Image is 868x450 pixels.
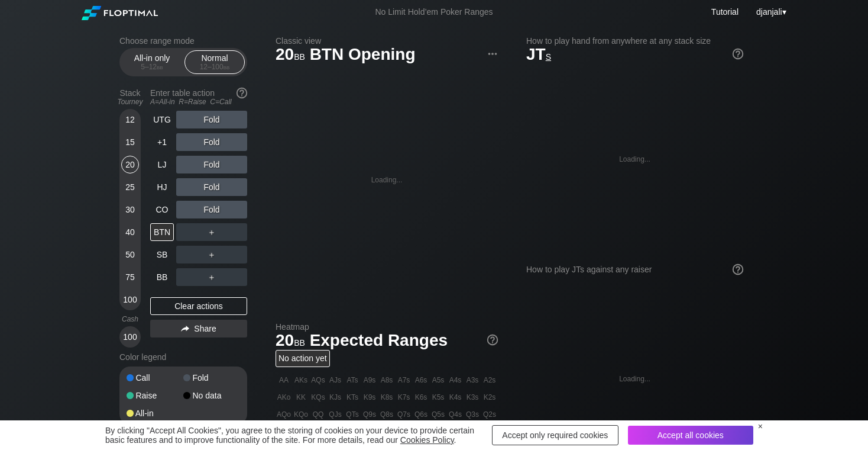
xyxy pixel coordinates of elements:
[150,156,174,173] div: LJ
[413,406,429,423] div: Q6s
[121,133,139,151] div: 15
[447,389,464,406] div: K4s
[119,36,247,46] h2: Choose range mode
[378,406,395,423] div: Q8s
[181,326,189,332] img: share.864f2f62.svg
[361,372,378,388] div: A9s
[396,372,412,388] div: A7s
[430,406,446,423] div: Q5s
[327,389,344,406] div: KJs
[361,406,378,423] div: Q9s
[121,223,139,241] div: 40
[82,6,157,20] img: Floptimal logo
[183,391,240,400] div: No data
[274,46,307,65] span: 20
[121,246,139,263] div: 50
[378,372,395,388] div: A8s
[327,372,344,388] div: AJs
[430,372,446,388] div: A5s
[121,201,139,218] div: 30
[413,389,429,406] div: K6s
[150,297,247,315] div: Clear actions
[378,389,395,406] div: K8s
[294,49,305,62] span: bb
[115,315,145,323] div: Cash
[344,372,361,388] div: ATs
[127,391,183,400] div: Raise
[121,178,139,196] div: 25
[711,7,739,17] a: Tutorial
[224,63,230,71] span: bb
[115,83,145,111] div: Stack
[731,263,744,276] img: help.32db89a4.svg
[150,133,174,151] div: +1
[396,389,412,406] div: K7s
[546,49,551,62] span: s
[486,47,499,60] img: ellipsis.fd386fe8.svg
[492,425,618,445] div: Accept only required cookies
[276,36,498,46] h2: Classic view
[115,98,145,106] div: Tourney
[150,268,174,286] div: BB
[400,435,454,445] a: Cookies Policy
[150,98,247,106] div: A=All-in R=Raise C=Call
[150,201,174,218] div: CO
[150,111,174,128] div: UTG
[121,328,139,346] div: 100
[413,372,429,388] div: A6s
[327,406,344,423] div: QJs
[276,406,292,423] div: AQo
[150,320,247,337] div: Share
[176,268,247,286] div: ＋
[276,330,498,350] h1: Expected Ranges
[121,291,139,308] div: 100
[293,389,309,406] div: KK
[310,389,326,406] div: KQs
[357,7,510,20] div: No Limit Hold’em Poker Ranges
[121,156,139,173] div: 20
[119,348,247,367] div: Color legend
[274,332,307,351] span: 20
[176,223,247,241] div: ＋
[190,63,239,71] div: 12 – 100
[731,47,744,60] img: help.32db89a4.svg
[619,375,650,383] div: Loading...
[150,246,174,263] div: SB
[344,406,361,423] div: QTs
[121,111,139,128] div: 12
[447,406,464,423] div: Q4s
[481,389,498,406] div: K2s
[276,322,498,332] h2: Heatmap
[121,268,139,286] div: 75
[619,155,650,163] div: Loading...
[464,372,481,388] div: A3s
[293,372,309,388] div: AKs
[756,7,782,17] span: djanjali
[430,389,446,406] div: K5s
[176,111,247,128] div: Fold
[310,406,326,423] div: QQ
[127,63,177,71] div: 5 – 12
[344,389,361,406] div: KTs
[127,409,183,417] div: All-in
[486,333,499,346] img: help.32db89a4.svg
[526,36,743,46] h2: How to play hand from anywhere at any stack size
[105,426,482,445] div: By clicking "Accept All Cookies", you agree to the storing of cookies on your device to provide c...
[150,178,174,196] div: HJ
[176,133,247,151] div: Fold
[276,372,292,388] div: AA
[464,389,481,406] div: K3s
[361,389,378,406] div: K9s
[176,246,247,263] div: ＋
[758,422,763,431] div: ×
[187,51,242,73] div: Normal
[308,46,417,65] span: BTN Opening
[150,223,174,241] div: BTN
[753,5,788,18] div: ▾
[176,178,247,196] div: Fold
[526,265,743,274] div: How to play JTs against any raiser
[294,335,305,348] span: bb
[310,372,326,388] div: AQs
[481,406,498,423] div: Q2s
[127,374,183,382] div: Call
